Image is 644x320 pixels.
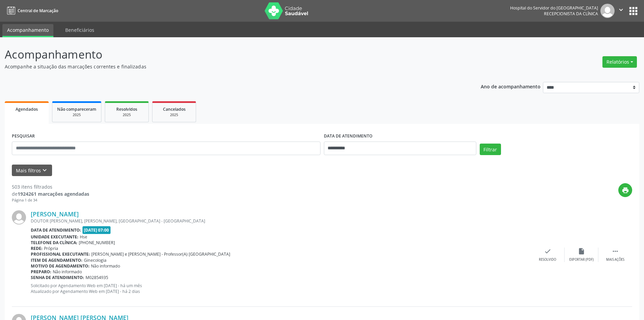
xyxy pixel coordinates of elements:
b: Telefone da clínica: [31,240,77,246]
span: [DATE] 07:00 [82,226,111,234]
b: Data de atendimento: [31,227,81,233]
div: Mais ações [606,257,624,262]
div: Resolvido [539,257,556,262]
p: Acompanhamento [5,46,449,63]
a: Beneficiários [61,24,99,36]
i:  [612,248,619,255]
button: Filtrar [480,144,501,155]
label: PESQUISAR [12,131,35,142]
span: Agendados [16,106,38,112]
span: Não compareceram [57,106,96,112]
span: Central de Marcação [18,8,58,14]
div: DOUTOR [PERSON_NAME], [PERSON_NAME], [GEOGRAPHIC_DATA] - [GEOGRAPHIC_DATA] [31,218,531,224]
a: Central de Marcação [5,5,58,16]
span: Ginecologia [84,257,106,263]
b: Senha de atendimento: [31,275,84,280]
span: [PHONE_NUMBER] [79,240,115,246]
div: Página 1 de 34 [12,197,89,203]
div: Exportar (PDF) [569,257,594,262]
strong: 1924261 marcações agendadas [18,191,89,197]
span: Não informado [53,269,82,275]
div: 2025 [57,112,96,118]
span: Cancelados [163,106,186,112]
span: Hse [80,234,87,240]
div: 503 itens filtrados [12,183,89,190]
img: img [12,210,26,225]
div: Hospital do Servidor do [GEOGRAPHIC_DATA] [510,5,598,11]
div: 2025 [110,112,144,118]
span: Resolvidos [116,106,137,112]
b: Profissional executante: [31,251,90,257]
span: Recepcionista da clínica [544,11,598,17]
a: Acompanhamento [2,24,53,37]
i: print [622,187,629,194]
button:  [615,4,627,18]
i: insert_drive_file [578,248,585,255]
button: apps [627,5,639,17]
b: Item de agendamento: [31,257,82,263]
b: Rede: [31,246,43,251]
i: keyboard_arrow_down [41,167,48,174]
p: Acompanhe a situação das marcações correntes e finalizadas [5,63,449,70]
b: Unidade executante: [31,234,78,240]
label: DATA DE ATENDIMENTO [324,131,373,142]
span: M02854935 [86,275,108,280]
a: [PERSON_NAME] [31,210,79,218]
button: Relatórios [602,56,637,68]
p: Solicitado por Agendamento Web em [DATE] - há um mês Atualizado por Agendamento Web em [DATE] - h... [31,283,531,294]
p: Ano de acompanhamento [481,82,541,90]
span: Não informado [91,263,120,269]
span: [PERSON_NAME] e [PERSON_NAME] - Professor(A) [GEOGRAPHIC_DATA] [91,251,230,257]
b: Preparo: [31,269,51,275]
img: img [600,4,615,18]
i: check [544,248,551,255]
button: Mais filtroskeyboard_arrow_down [12,165,52,176]
span: Própria [44,246,58,251]
button: print [618,183,632,197]
b: Motivo de agendamento: [31,263,90,269]
div: de [12,190,89,197]
div: 2025 [157,112,191,118]
i:  [617,6,625,14]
